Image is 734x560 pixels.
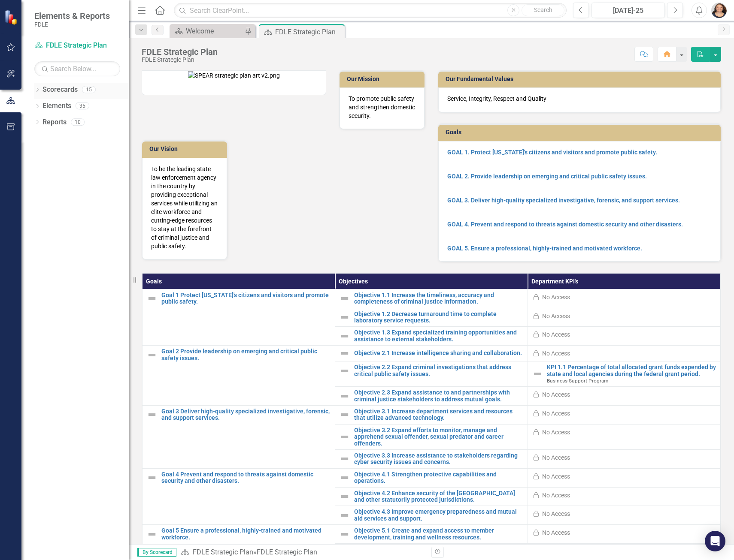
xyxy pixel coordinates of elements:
div: [DATE]-25 [594,6,662,16]
h3: Goals [446,129,716,135]
a: Objective 3.2 Expand efforts to monitor, manage and apprehend sexual offender, sexual predator an... [354,427,523,447]
div: No Access [542,453,570,462]
img: SPEAR strategic plan art v2.png [188,71,280,80]
div: No Access [542,509,570,518]
p: To promote public safety and strengthen domestic security. [349,94,416,120]
h3: Our Vision [149,146,223,152]
a: Objective 3.1 Increase department services and resources that utilize advanced technology. [354,408,523,422]
img: Not Defined [340,409,350,420]
img: Not Defined [340,473,350,483]
img: Not Defined [340,432,350,442]
div: Welcome [186,26,243,36]
img: Not Defined [340,348,350,358]
img: ClearPoint Strategy [4,10,19,25]
span: Search [534,6,552,13]
div: FDLE Strategic Plan [257,548,317,556]
button: Search [522,4,564,16]
a: GOAL 1. Protect [US_STATE]'s citizens and visitors and promote public safety. [447,149,657,156]
div: Open Intercom Messenger [705,531,725,551]
a: Objective 4.1 Strengthen protective capabilities and operations. [354,471,523,485]
a: Objective 5.1 Create and expand access to member development, training and wellness resources. [354,527,523,541]
div: No Access [542,472,570,481]
div: No Access [542,409,570,418]
div: » [181,548,425,557]
img: Elizabeth Martin [711,3,727,18]
a: Goal 1 Protect [US_STATE]'s citizens and visitors and promote public safety. [161,292,331,305]
h3: Our Mission [347,76,420,82]
img: Not Defined [340,491,350,502]
div: 10 [71,118,85,126]
a: GOAL 5. Ensure a professional, highly-trained and motivated workforce. [447,245,642,252]
img: Not Defined [147,529,157,539]
a: Objective 2.3 Expand assistance to and partnerships with criminal justice stakeholders to address... [354,389,523,403]
a: FDLE Strategic Plan [34,41,120,51]
a: Goal 2 Provide leadership on emerging and critical public safety issues. [161,348,331,361]
div: 15 [82,86,96,93]
a: KPI 1.1 Percentage of total allocated grant funds expended by state and local agencies during the... [547,364,716,377]
img: Not Defined [340,312,350,322]
input: Search ClearPoint... [174,3,567,18]
div: FDLE Strategic Plan [142,47,218,57]
img: Not Defined [340,366,350,376]
img: Not Defined [340,293,350,304]
span: Business Support Program [547,378,608,384]
div: No Access [542,390,570,399]
a: GOAL 2. Provide leadership on emerging and critical public safety issues. [447,173,647,180]
div: No Access [542,491,570,500]
a: Objective 1.1 Increase the timeliness, accuracy and completeness of criminal justice information. [354,292,523,305]
button: [DATE]-25 [591,3,665,18]
span: By Scorecard [137,548,176,557]
p: To be the leading state law enforcement agency in the country by providing exceptional services w... [151,165,218,250]
a: Objective 2.1 Increase intelligence sharing and collaboration. [354,350,523,356]
a: GOAL 3. Deliver high-quality specialized investigative, forensic, and support services. [447,197,680,204]
div: FDLE Strategic Plan [142,57,218,63]
a: Objective 4.2 Enhance security of the [GEOGRAPHIC_DATA] and other statutorily protected jurisdict... [354,490,523,503]
div: No Access [542,349,570,358]
div: No Access [542,293,570,301]
img: Not Defined [340,510,350,521]
input: Search Below... [34,61,120,76]
img: Not Defined [340,391,350,401]
div: No Access [542,428,570,437]
a: Reports [42,117,67,127]
a: Objective 4.3 Improve emergency preparedness and mutual aid services and support. [354,509,523,522]
img: Not Defined [340,331,350,341]
td: Double-Click to Edit Right Click for Context Menu [528,361,720,387]
div: FDLE Strategic Plan [275,27,343,37]
img: Not Defined [147,473,157,483]
a: Scorecards [42,85,78,95]
span: Elements & Reports [34,11,110,21]
div: No Access [542,528,570,537]
p: Service, Integrity, Respect and Quality [447,94,712,103]
a: Elements [42,101,71,111]
img: Not Defined [340,454,350,464]
div: No Access [542,312,570,320]
img: Not Defined [340,529,350,539]
a: Objective 3.3 Increase assistance to stakeholders regarding cyber security issues and concerns. [354,452,523,466]
h3: Our Fundamental Values [446,76,716,82]
a: Goal 4 Prevent and respond to threats against domestic security and other disasters. [161,471,331,485]
a: Goal 5 Ensure a professional, highly-trained and motivated workforce. [161,527,331,541]
a: Objective 1.3 Expand specialized training opportunities and assistance to external stakeholders. [354,329,523,343]
a: Welcome [172,26,243,36]
img: Not Defined [147,293,157,304]
a: GOAL 4. Prevent and respond to threats against domestic security and other disasters. [447,221,683,228]
small: FDLE [34,21,110,28]
img: Not Defined [532,369,543,379]
a: Goal 3 Deliver high-quality specialized investigative, forensic, and support services. [161,408,331,422]
img: Not Defined [147,409,157,420]
a: Objective 2.2 Expand criminal investigations that address critical public safety issues. [354,364,523,377]
a: Objective 1.2 Decrease turnaround time to complete laboratory service requests. [354,311,523,324]
a: FDLE Strategic Plan [193,548,253,556]
img: Not Defined [147,350,157,360]
div: No Access [542,330,570,339]
div: 35 [76,102,89,110]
